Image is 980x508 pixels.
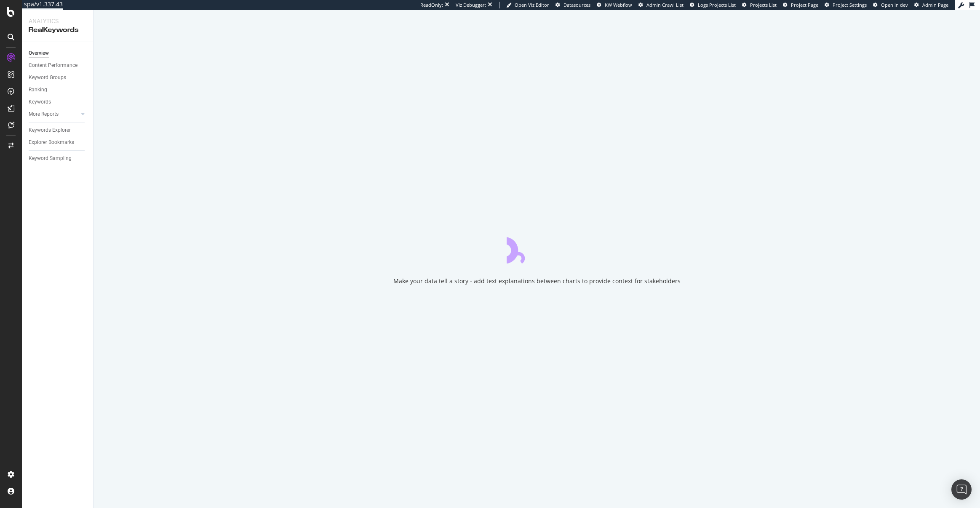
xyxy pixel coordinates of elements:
a: Admin Page [914,2,948,8]
span: Open in dev [881,2,908,8]
span: Project Page [791,2,818,8]
a: Keyword Groups [29,73,87,82]
div: Make your data tell a story - add text explanations between charts to provide context for stakeho... [393,277,681,285]
div: Viz Debugger: [456,2,486,8]
a: Open in dev [873,2,908,8]
div: RealKeywords [29,25,86,35]
span: Open Viz Editor [515,2,549,8]
div: ReadOnly: [420,2,443,8]
div: Keyword Sampling [29,154,72,163]
a: Keywords [29,98,87,106]
a: Project Page [783,2,818,8]
span: Datasources [563,2,590,8]
a: Content Performance [29,61,87,70]
div: Open Intercom Messenger [951,479,972,500]
div: Analytics [29,17,86,25]
span: Admin Crawl List [646,2,684,8]
a: Keyword Sampling [29,154,87,163]
span: Logs Projects List [698,2,736,8]
div: Keywords Explorer [29,126,71,135]
a: Keywords Explorer [29,126,87,135]
a: Overview [29,49,87,58]
a: Logs Projects List [690,2,736,8]
a: KW Webflow [597,2,632,8]
span: Admin Page [922,2,948,8]
span: KW Webflow [605,2,632,8]
a: Open Viz Editor [506,2,549,8]
a: More Reports [29,110,79,119]
div: Explorer Bookmarks [29,138,74,147]
a: Projects List [742,2,777,8]
div: Keywords [29,98,51,106]
a: Ranking [29,85,87,94]
span: Project Settings [833,2,867,8]
a: Admin Crawl List [638,2,684,8]
div: Overview [29,49,49,58]
div: Keyword Groups [29,73,66,82]
a: Explorer Bookmarks [29,138,87,147]
div: animation [507,233,567,263]
a: Datasources [555,2,590,8]
div: Content Performance [29,61,77,70]
span: Projects List [750,2,777,8]
div: Ranking [29,85,47,94]
a: Project Settings [825,2,867,8]
div: More Reports [29,110,59,119]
